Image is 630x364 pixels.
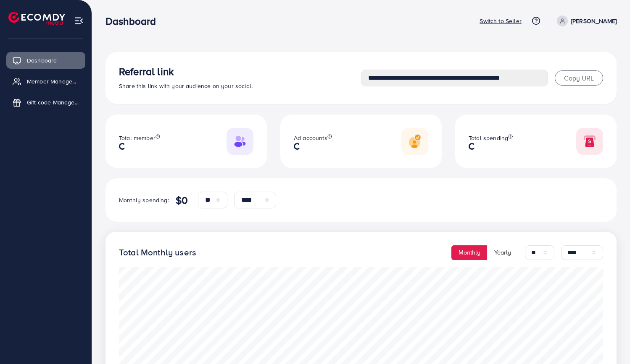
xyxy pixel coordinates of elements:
span: Copy URL [564,73,594,83]
p: [PERSON_NAME] [571,16,617,26]
span: Gift code Management [27,98,79,107]
span: Total member [119,134,156,142]
a: [PERSON_NAME] [554,16,617,26]
button: Yearly [487,245,518,260]
p: Monthly spending: [119,195,169,205]
span: Share this link with your audience on your social. [119,82,253,90]
h4: Total Monthly users [119,247,196,258]
span: Member Management [27,77,79,86]
img: menu [74,16,84,26]
p: Switch to Seller [480,16,522,26]
span: Total spending [469,134,508,142]
h3: Referral link [119,65,361,78]
a: Gift code Management [6,94,85,111]
img: Responsive image [227,128,253,155]
img: Responsive image [401,128,428,155]
img: Responsive image [576,128,603,155]
span: Ad accounts [294,134,327,142]
a: Dashboard [6,52,85,69]
button: Monthly [451,245,488,260]
button: Copy URL [555,70,603,86]
span: Dashboard [27,56,57,65]
h3: Dashboard [105,15,163,27]
a: Member Management [6,73,85,90]
h4: $0 [176,194,188,206]
img: logo [8,12,65,25]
